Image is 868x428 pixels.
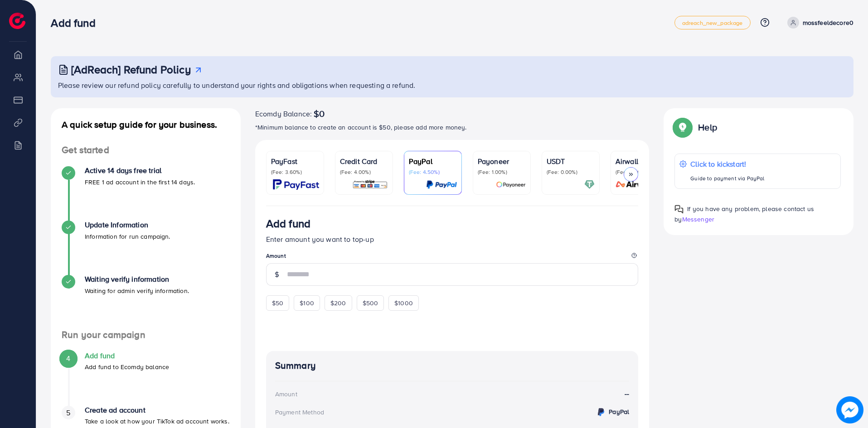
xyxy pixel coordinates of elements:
[51,351,241,406] li: Add fund
[394,298,413,308] span: $1000
[272,298,283,308] span: $50
[409,156,457,167] p: PayPal
[266,217,310,230] h3: Add fund
[682,20,743,26] span: adreach_new_package
[51,221,241,275] li: Update Information
[674,205,684,214] img: Popup guide
[363,298,378,308] span: $500
[51,329,241,341] h4: Run your campaign
[266,252,639,263] legend: Amount
[255,108,312,119] span: Ecomdy Balance:
[690,159,764,169] p: Click to kickstart!
[584,179,595,190] img: card
[51,16,102,29] h3: Add fund
[275,360,630,371] h4: Summary
[409,168,457,176] p: (Fee: 4.50%)
[85,416,229,427] p: Take a look at how your TikTok ad account works.
[85,351,169,360] h4: Add fund
[496,179,526,190] img: card
[674,204,814,224] span: If you have any problem, please contact us by
[271,168,319,176] p: (Fee: 3.60%)
[58,80,848,91] p: Please review our refund policy carefully to understand your rights and obligations when requesti...
[66,353,70,364] span: 4
[674,119,691,135] img: Popup guide
[255,122,650,133] p: *Minimum balance to create an account is $50, please add more money.
[85,177,195,188] p: FREE 1 ad account in the first 14 days.
[71,63,191,76] h3: [AdReach] Refund Policy
[340,156,388,167] p: Credit Card
[352,179,388,190] img: card
[836,396,863,423] img: image
[340,168,388,176] p: (Fee: 4.00%)
[596,407,606,418] img: credit
[51,275,241,329] li: Waiting verify information
[85,275,189,284] h4: Waiting verify information
[300,298,314,308] span: $100
[426,179,457,190] img: card
[85,361,169,372] p: Add fund to Ecomdy balance
[51,144,241,156] h4: Get started
[266,234,639,245] p: Enter amount you want to top-up
[547,156,595,167] p: USDT
[784,17,853,29] a: mossfeeldecore0
[330,298,346,308] span: $200
[682,215,714,224] span: Messenger
[613,179,664,190] img: card
[478,168,526,176] p: (Fee: 1.00%)
[85,285,189,296] p: Waiting for admin verify information.
[271,156,319,167] p: PayFast
[314,108,325,119] span: $0
[547,168,595,176] p: (Fee: 0.00%)
[51,166,241,221] li: Active 14 days free trial
[51,119,241,130] h4: A quick setup guide for your business.
[85,221,170,229] h4: Update Information
[478,156,526,167] p: Payoneer
[803,17,853,28] p: mossfeeldecore0
[85,406,229,414] h4: Create ad account
[698,122,717,133] p: Help
[66,408,70,418] span: 5
[616,156,664,167] p: Airwallex
[9,13,25,29] img: logo
[85,231,170,242] p: Information for run campaign.
[616,168,664,176] p: (Fee: 0.00%)
[690,173,764,184] p: Guide to payment via PayPal
[273,179,319,190] img: card
[85,166,195,175] h4: Active 14 days free trial
[609,407,629,416] strong: PayPal
[674,16,751,29] a: adreach_new_package
[625,389,629,399] strong: --
[275,390,297,399] div: Amount
[275,408,324,417] div: Payment Method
